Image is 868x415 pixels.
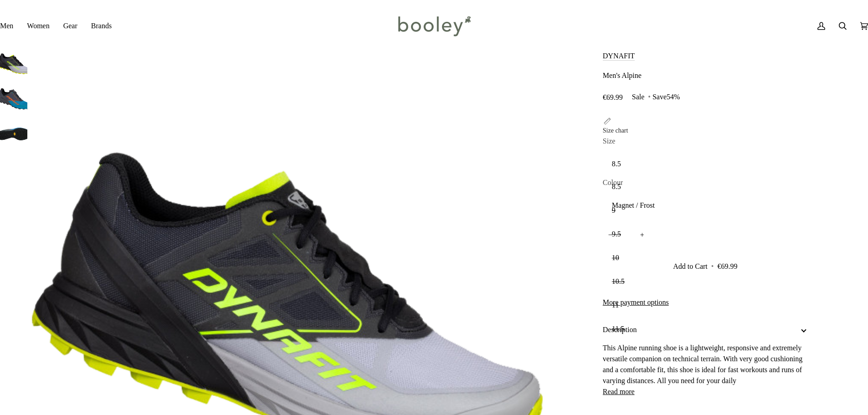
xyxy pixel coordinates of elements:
span: 9.5 [612,230,621,238]
span: 8.5 [612,183,621,190]
img: Booley [394,13,474,39]
span: Brands [91,20,112,31]
span: 10.5 [612,277,625,285]
span: Women [27,20,49,31]
span: Gear [63,20,77,31]
span: €69.99 [603,93,623,101]
a: 10.5 [603,270,808,293]
button: 8.5 [603,153,808,175]
h1: Men's Alpine [603,71,642,80]
a: Brands [84,13,118,39]
span: Size [603,136,616,147]
div: Size chart [603,126,628,135]
span: Save [627,89,685,105]
span: 9 [612,206,616,214]
em: • [646,93,652,101]
a: 8.5 [603,175,808,199]
a: 9 [603,199,808,222]
a: Gear [56,13,84,39]
span: 11 [612,301,619,309]
a: 10 [603,246,808,270]
a: Women [20,13,56,39]
p: This Alpine running shoe is a lightweight, responsive and extremely versatile companion on techni... [603,343,808,386]
span: Sale [632,93,645,101]
a: DYNAFIT [603,52,635,60]
button: Read more [603,386,635,397]
a: 11 [603,293,808,317]
span: 10 [612,254,619,261]
span: 11.5 [612,325,624,333]
a: 11.5 [603,317,808,341]
span: 54% [667,93,680,101]
a: 9.5 [603,222,808,246]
